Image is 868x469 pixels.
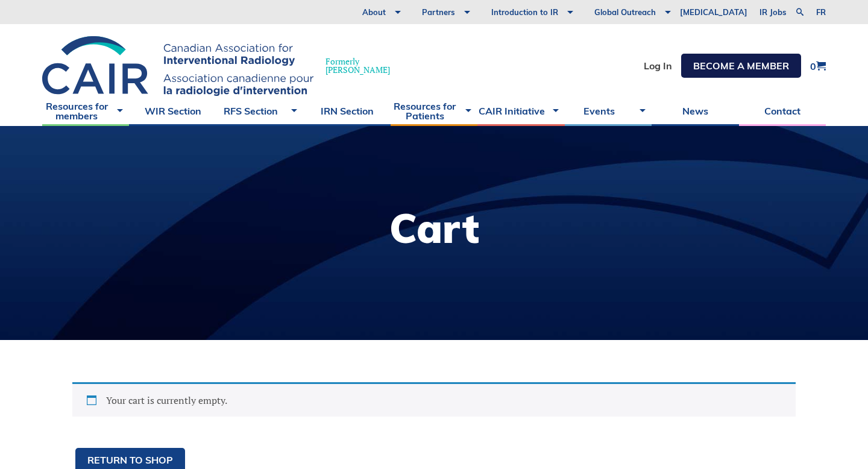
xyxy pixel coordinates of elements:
[42,36,313,96] img: CIRA
[42,96,129,126] a: Resources for members
[389,208,479,248] h1: Cart
[477,96,564,126] a: CAIR Initiative
[565,96,652,126] a: Events
[644,61,672,71] a: Log In
[810,61,826,71] a: 0
[391,96,477,126] a: Resources for Patients
[816,8,826,16] a: fr
[72,382,796,417] div: Your cart is currently empty.
[325,57,390,74] span: Formerly [PERSON_NAME]
[739,96,826,126] a: Contact
[681,54,801,78] a: Become a member
[216,96,303,126] a: RFS Section
[42,36,402,96] a: Formerly[PERSON_NAME]
[129,96,216,126] a: WIR Section
[303,96,390,126] a: IRN Section
[652,96,738,126] a: News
